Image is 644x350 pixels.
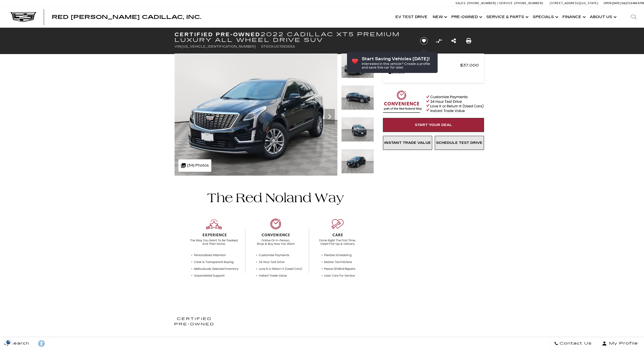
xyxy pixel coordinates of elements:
a: New [430,7,449,27]
a: Schedule Test Drive [435,136,484,150]
span: My Profile [607,340,638,347]
span: [US_VEHICLE_IDENTIFICATION_NUMBER] [182,45,256,48]
a: Service & Parts [484,7,530,27]
a: Instant Trade Value [383,136,432,150]
img: Certified Used 2022 Stellar Black Metallic Cadillac Premium Luxury image 2 [341,85,374,110]
img: Certified Used 2022 Stellar Black Metallic Cadillac Premium Luxury image 1 [341,54,374,78]
img: Cadillac Certified Used Vehicle [175,312,213,331]
div: (34) Photos [178,159,211,172]
span: Sales: [621,2,631,5]
span: $37,000 [460,62,479,69]
a: Share this Certified Pre-Owned 2022 Cadillac XT5 Premium Luxury All Wheel Drive SUV [451,37,456,44]
span: Red [PERSON_NAME] Cadillac, Inc. [52,14,201,20]
span: Start Your Deal [415,123,452,127]
a: Details [388,69,479,76]
div: Next [324,109,335,124]
span: [PHONE_NUMBER] [514,2,543,5]
a: EV Test Drive [393,7,430,27]
span: Instant Trade Value [384,141,431,145]
img: Opt-Out Icon [3,339,15,345]
span: Sales: [455,2,466,5]
a: Print this Certified Pre-Owned 2022 Cadillac XT5 Premium Luxury All Wheel Drive SUV [466,37,471,44]
span: Contact Us [558,340,592,347]
span: VIN: [175,45,182,48]
a: Start Your Deal [383,118,484,132]
a: About Us [587,7,618,27]
a: Contact Us [550,337,596,350]
span: Service: [499,2,513,5]
a: [STREET_ADDRESS][US_STATE] [550,2,598,5]
strong: Certified Pre-Owned [175,31,261,38]
h1: 2022 Cadillac XT5 Premium Luxury All Wheel Drive SUV [175,32,411,43]
img: Certified Used 2022 Stellar Black Metallic Cadillac Premium Luxury image 4 [341,149,374,174]
span: Open [DATE] [604,2,621,5]
span: Search [8,340,30,347]
img: Certified Used 2022 Stellar Black Metallic Cadillac Premium Luxury image 3 [341,117,374,142]
span: UC158255A [274,45,295,48]
button: Save vehicle [418,37,430,45]
span: 9 AM-6 PM [631,2,644,5]
a: Sales: [PHONE_NUMBER] [455,2,497,5]
a: Specials [530,7,560,27]
button: Compare Vehicle [435,37,443,45]
span: Red [PERSON_NAME] [388,62,460,69]
img: Cadillac Dark Logo with Cadillac White Text [10,12,36,22]
button: Open user profile menu [596,337,644,350]
a: Service: [PHONE_NUMBER] [497,2,545,5]
span: Schedule Test Drive [436,141,482,145]
img: Certified Used 2022 Stellar Black Metallic Cadillac Premium Luxury image 1 [175,54,337,176]
section: Click to Open Cookie Consent Modal [3,339,15,345]
a: Red [PERSON_NAME] $37,000 [388,62,479,69]
a: Finance [560,7,587,27]
span: [PHONE_NUMBER] [467,2,496,5]
a: Pre-Owned [449,7,484,27]
span: Stock: [261,45,274,48]
a: Red [PERSON_NAME] Cadillac, Inc. [52,14,201,20]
